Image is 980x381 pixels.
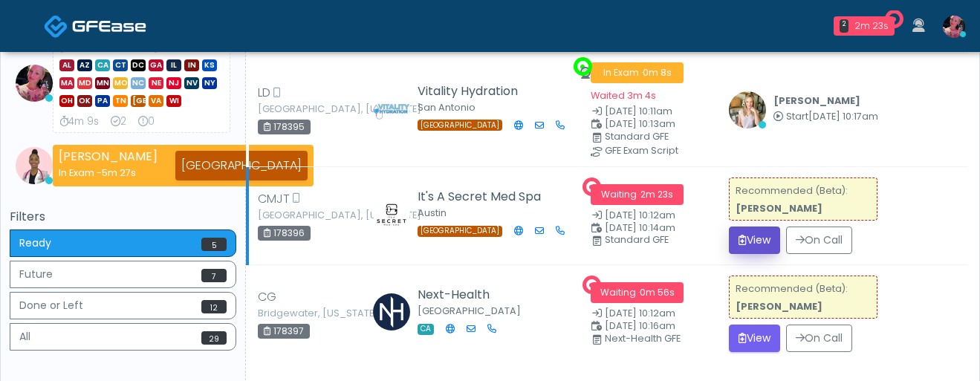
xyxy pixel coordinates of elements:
[943,16,965,38] img: Lindsey Morgan
[605,221,675,234] span: [DATE] 10:14am
[418,101,476,114] small: San Antonio
[591,184,684,205] span: Waiting ·
[825,10,903,42] a: 2 2m 23s
[605,334,725,343] div: Next-Health GFE
[59,95,74,107] span: OH
[59,37,158,54] strong: [PERSON_NAME]
[729,91,766,128] img: Cameron Ellis
[373,90,410,127] img: Eric Ortiz
[166,95,181,107] span: WI
[59,166,158,180] div: In Exam -
[102,166,136,179] span: 5m 27s
[59,114,99,129] div: Average Review Time
[591,309,711,319] small: Date Created
[184,77,199,89] span: NV
[10,210,236,224] h5: Filters
[111,114,126,129] div: Exams Completed
[44,14,68,39] img: Docovia
[202,59,217,71] span: KS
[258,324,310,339] div: 178397
[373,293,410,330] img: Kevin Peake
[10,323,236,351] button: All29
[10,229,236,257] button: Ready5
[258,211,340,220] small: [GEOGRAPHIC_DATA], [US_STATE]
[113,95,128,107] span: TN
[44,1,146,50] a: Docovia
[786,325,852,352] button: On Call
[258,120,311,134] div: 178395
[131,59,146,71] span: DC
[77,59,92,71] span: AZ
[201,269,227,282] span: 7
[418,288,521,302] h5: Next-Health
[113,77,128,89] span: MO
[556,224,565,238] a: Call via 8x8
[113,59,128,71] span: CT
[418,324,434,335] span: CA
[605,235,725,244] div: Standard GFE
[10,292,236,319] button: Done or Left12
[258,105,340,114] small: [GEOGRAPHIC_DATA], [US_STATE]
[418,305,521,317] small: [GEOGRAPHIC_DATA]
[640,286,675,299] span: 0m 56s
[59,148,158,165] strong: [PERSON_NAME]
[72,19,146,33] img: Docovia
[840,19,848,33] div: 2
[729,227,780,254] button: View
[591,282,684,303] span: Waiting ·
[605,117,675,130] span: [DATE] 10:13am
[258,288,276,306] span: CG
[184,59,199,71] span: IN
[149,59,163,71] span: GA
[202,77,217,89] span: NY
[77,95,92,107] span: OK
[605,132,725,141] div: Standard GFE
[591,224,711,233] small: Scheduled Time
[591,107,711,117] small: Date Created
[729,325,780,352] button: View
[149,77,163,89] span: NE
[591,322,711,331] small: Scheduled Time
[59,77,74,89] span: MA
[591,89,656,102] small: Waited 3m 4s
[95,77,110,89] span: MN
[12,6,56,51] button: Open LiveChat chat widget
[131,77,146,89] span: NC
[95,59,110,71] span: CA
[773,94,860,107] b: [PERSON_NAME]
[258,190,290,208] span: CMJT
[373,195,410,232] img: Amanda Creel
[258,309,340,318] small: Bridgewater, [US_STATE]
[175,151,308,180] div: [GEOGRAPHIC_DATA]
[605,146,725,155] div: GFE Exam Script
[418,190,548,203] h5: It's A Secret Med Spa
[77,77,92,89] span: MD
[201,300,227,313] span: 12
[95,95,110,107] span: PA
[643,66,672,79] span: 0m 8s
[605,209,675,221] span: [DATE] 10:12am
[591,211,711,221] small: Date Created
[773,112,878,122] small: Started at
[786,110,808,123] span: Start
[138,114,155,129] div: Extended Exams
[591,62,684,83] span: In Exam ·
[605,319,675,332] span: [DATE] 10:16am
[418,206,447,219] small: Austin
[166,77,181,89] span: NJ
[736,282,848,313] small: Recommended (Beta):
[201,238,227,251] span: 5
[736,300,822,313] strong: [PERSON_NAME]
[591,120,711,129] small: Scheduled Time
[418,85,548,98] h5: Vitality Hydration
[786,227,852,254] button: On Call
[605,307,675,319] span: [DATE] 10:12am
[418,226,502,237] span: [GEOGRAPHIC_DATA]
[16,147,53,184] img: Janaira Villalobos
[854,19,889,33] div: 2m 23s
[149,95,163,107] span: VA
[418,120,502,131] span: [GEOGRAPHIC_DATA]
[166,59,181,71] span: IL
[131,95,146,107] span: [GEOGRAPHIC_DATA]
[808,110,878,123] span: [DATE] 10:17am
